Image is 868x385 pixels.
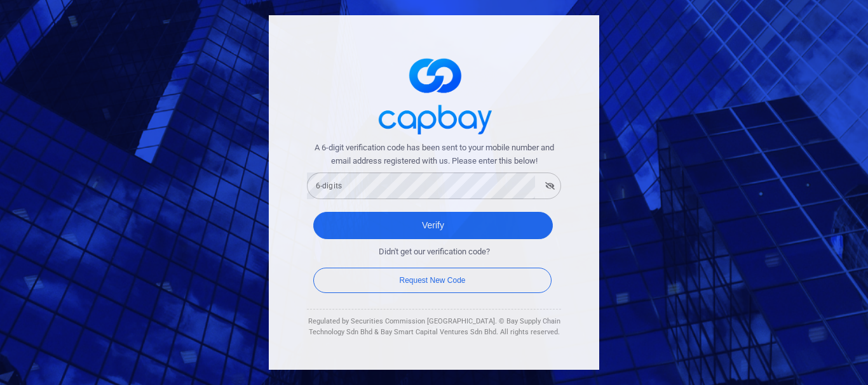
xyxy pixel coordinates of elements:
span: A 6-digit verification code has been sent to your mobile number and email address registered with... [307,141,561,168]
button: Request New Code [313,268,552,293]
img: logo [370,47,498,141]
button: Verify [313,212,553,239]
span: Didn't get our verification code? [379,245,490,259]
div: Regulated by Securities Commission [GEOGRAPHIC_DATA]. © Bay Supply Chain Technology Sdn Bhd & Bay... [307,316,561,338]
